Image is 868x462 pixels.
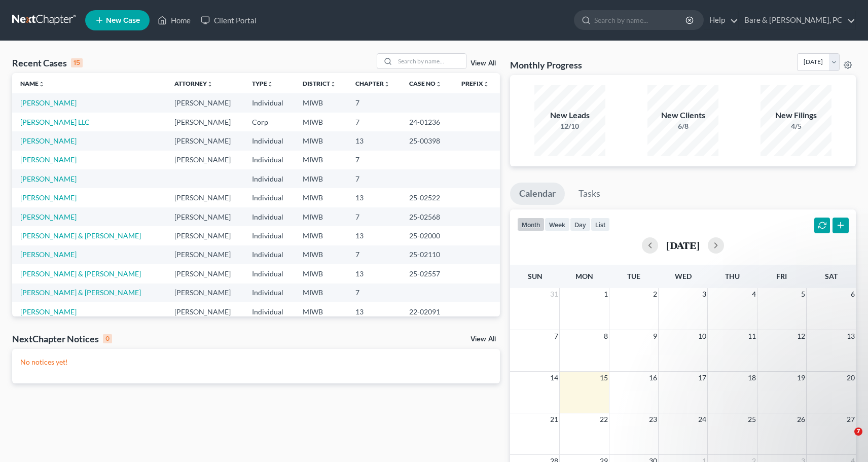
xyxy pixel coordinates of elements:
a: [PERSON_NAME] [20,98,77,107]
a: [PERSON_NAME] [20,174,77,183]
td: [PERSON_NAME] [166,283,243,302]
td: MIWB [295,264,347,283]
td: MIWB [295,113,347,131]
a: [PERSON_NAME] [20,136,77,145]
td: MIWB [295,188,347,207]
td: MIWB [295,302,347,321]
td: 7 [347,207,401,226]
td: 25-02522 [401,188,453,207]
td: 7 [347,113,401,131]
a: View All [471,336,496,343]
td: [PERSON_NAME] [166,151,243,169]
td: [PERSON_NAME] [166,131,243,150]
i: unfold_more [330,81,336,87]
span: 13 [846,330,856,342]
td: MIWB [295,93,347,112]
input: Search by name... [395,54,466,68]
div: New Leads [534,110,605,121]
td: MIWB [295,169,347,188]
span: 14 [549,372,559,384]
a: Typeunfold_more [252,80,273,87]
td: 13 [347,302,401,321]
td: Individual [244,131,295,150]
i: unfold_more [207,81,213,87]
td: 25-02557 [401,264,453,283]
span: 31 [549,288,559,300]
a: [PERSON_NAME] & [PERSON_NAME] [20,269,141,278]
a: Home [153,11,196,29]
td: MIWB [295,245,347,264]
a: Chapterunfold_more [355,80,390,87]
span: 2 [652,288,658,300]
a: Case Nounfold_more [409,80,442,87]
td: MIWB [295,226,347,245]
a: [PERSON_NAME] [20,193,77,202]
td: [PERSON_NAME] [166,93,243,112]
span: 3 [701,288,707,300]
td: 7 [347,245,401,264]
span: Sun [528,272,542,280]
td: [PERSON_NAME] [166,207,243,226]
a: [PERSON_NAME] [20,307,77,316]
a: Help [704,11,738,29]
a: Attorneyunfold_more [174,80,213,87]
td: Individual [244,188,295,207]
span: 7 [553,330,559,342]
td: [PERSON_NAME] [166,245,243,264]
a: Calendar [510,183,565,205]
span: Mon [575,272,593,280]
td: MIWB [295,283,347,302]
span: Thu [725,272,740,280]
i: unfold_more [267,81,273,87]
h2: [DATE] [666,240,700,251]
button: day [570,218,591,231]
div: New Filings [761,110,831,121]
td: 13 [347,226,401,245]
a: View All [471,60,496,67]
span: 21 [549,413,559,425]
td: Individual [244,264,295,283]
td: Corp [244,113,295,131]
span: 7 [854,428,862,436]
iframe: Intercom live chat [834,428,858,452]
p: No notices yet! [20,357,492,367]
span: 23 [648,413,658,425]
span: 8 [603,330,609,342]
a: [PERSON_NAME] [20,155,77,164]
td: [PERSON_NAME] [166,226,243,245]
a: Bare & [PERSON_NAME], PC [739,11,855,29]
td: Individual [244,151,295,169]
a: Nameunfold_more [20,80,45,87]
td: MIWB [295,151,347,169]
td: Individual [244,302,295,321]
td: 25-02568 [401,207,453,226]
div: 12/10 [534,121,605,131]
div: 15 [71,58,83,67]
a: [PERSON_NAME] [20,250,77,259]
a: [PERSON_NAME] [20,212,77,221]
td: Individual [244,245,295,264]
i: unfold_more [436,81,442,87]
td: 13 [347,131,401,150]
div: New Clients [647,110,718,121]
span: 15 [599,372,609,384]
h3: Monthly Progress [510,59,582,71]
td: 25-00398 [401,131,453,150]
div: NextChapter Notices [12,333,112,345]
td: Individual [244,207,295,226]
td: [PERSON_NAME] [166,113,243,131]
td: 25-02110 [401,245,453,264]
td: 13 [347,264,401,283]
button: week [545,218,570,231]
a: [PERSON_NAME] & [PERSON_NAME] [20,288,141,297]
a: Client Portal [196,11,262,29]
td: 24-01236 [401,113,453,131]
input: Search by name... [594,11,687,29]
i: unfold_more [384,81,390,87]
span: Fri [776,272,787,280]
a: Tasks [569,183,609,205]
span: 22 [599,413,609,425]
span: Sat [825,272,838,280]
td: 7 [347,283,401,302]
div: 0 [103,334,112,343]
